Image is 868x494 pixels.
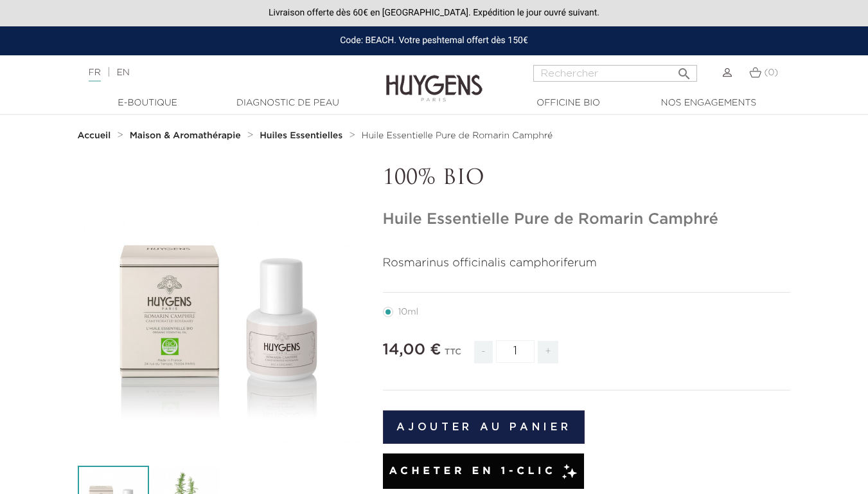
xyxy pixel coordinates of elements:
span: (0) [764,68,778,77]
strong: Maison & Aromathérapie [130,131,241,140]
a: Officine Bio [504,96,633,110]
h1: Huile Essentielle Pure de Romarin Camphré [383,210,791,229]
a: Maison & Aromathérapie [130,131,244,141]
div: TTC [445,338,461,373]
a: Huiles Essentielles [260,131,346,141]
i:  [677,62,692,78]
input: Quantité [496,340,535,363]
p: Rosmarinus officinalis camphoriferum [383,255,791,272]
a: FR [89,68,101,82]
span: - [474,341,492,363]
button:  [673,61,696,78]
label: 10ml [383,307,434,317]
input: Rechercher [533,65,697,82]
button: Ajouter au panier [383,410,585,444]
div: | [82,65,352,80]
p: 100% BIO [383,167,791,191]
a: Nos engagements [644,96,773,110]
a: Accueil [78,131,114,141]
a: Huile Essentielle Pure de Romarin Camphré [362,131,553,141]
strong: Accueil [78,131,111,140]
span: Huile Essentielle Pure de Romarin Camphré [362,131,553,140]
img: Huygens [386,54,483,104]
span: + [538,341,558,363]
a: E-Boutique [84,96,212,110]
a: EN [116,68,129,77]
strong: Huiles Essentielles [260,131,342,140]
a: Diagnostic de peau [224,96,352,110]
span: 14,00 € [383,342,441,358]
